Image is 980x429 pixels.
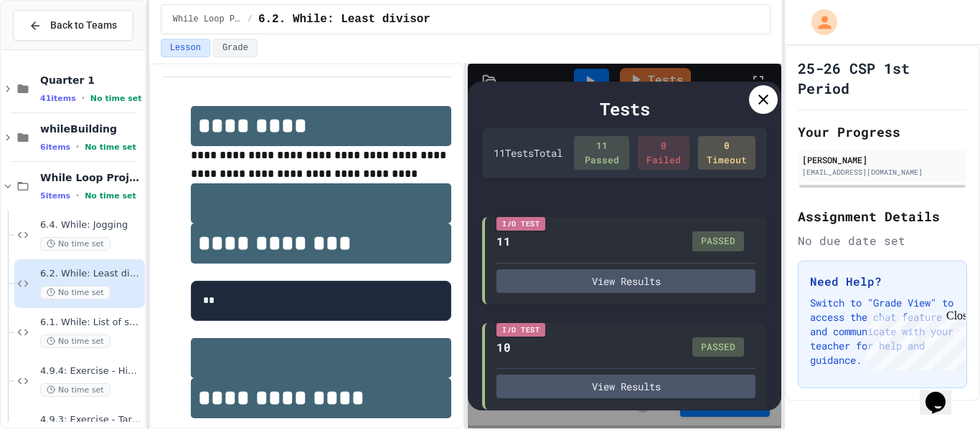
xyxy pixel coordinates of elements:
span: No time set [40,383,110,397]
p: Switch to "Grade View" to access the chat feature and communicate with your teacher for help and ... [810,296,955,367]
div: My Account [796,6,841,39]
span: No time set [85,191,136,201]
h2: Your Progress [798,122,967,142]
div: 11 Passed [574,136,629,170]
span: 5 items [40,191,70,201]
span: 4.9.4: Exercise - Higher or Lower I [40,365,142,377]
span: While Loop Projects [173,14,242,25]
span: No time set [85,143,136,152]
iframe: chat widget [920,372,966,415]
span: While Loop Projects [40,171,142,184]
span: • [76,141,79,153]
button: Lesson [161,39,210,57]
span: 6 items [40,143,70,152]
h3: Need Help? [810,273,955,290]
button: View Results [496,375,755,398]
span: Quarter 1 [40,74,142,87]
div: 11 [496,233,511,250]
span: • [76,190,79,201]
span: 6.1. While: List of squares [40,317,142,329]
div: I/O Test [496,323,545,337]
div: Tests [482,96,767,122]
span: No time set [40,237,110,251]
span: whileBuilding [40,122,142,135]
span: / [248,14,253,25]
span: No time set [40,334,110,348]
span: 6.2. While: Least divisor [40,268,142,280]
button: Back to Teams [13,10,133,41]
div: No due date set [798,232,967,249]
div: [EMAIL_ADDRESS][DOMAIN_NAME] [802,167,963,178]
span: 4.9.3: Exercise - Target Sum [40,414,142,426]
button: View Results [496,269,755,293]
div: [PERSON_NAME] [802,153,963,166]
h1: 25-26 CSP 1st Period [798,58,967,98]
span: No time set [40,286,110,299]
div: PASSED [692,337,744,357]
iframe: chat widget [861,309,966,370]
span: 6.2. While: Least divisor [258,11,430,28]
span: 41 items [40,94,76,103]
div: I/O Test [496,217,545,231]
button: Grade [213,39,258,57]
span: No time set [90,94,142,103]
div: 0 Failed [638,136,689,170]
div: 0 Timeout [698,136,755,170]
div: 11 Test s Total [494,145,562,160]
div: PASSED [692,231,744,251]
h2: Assignment Details [798,206,967,226]
span: 6.4. While: Jogging [40,219,142,231]
div: Chat with us now!Close [6,6,99,91]
div: 10 [496,339,511,356]
span: • [82,92,85,104]
span: Back to Teams [50,18,117,33]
